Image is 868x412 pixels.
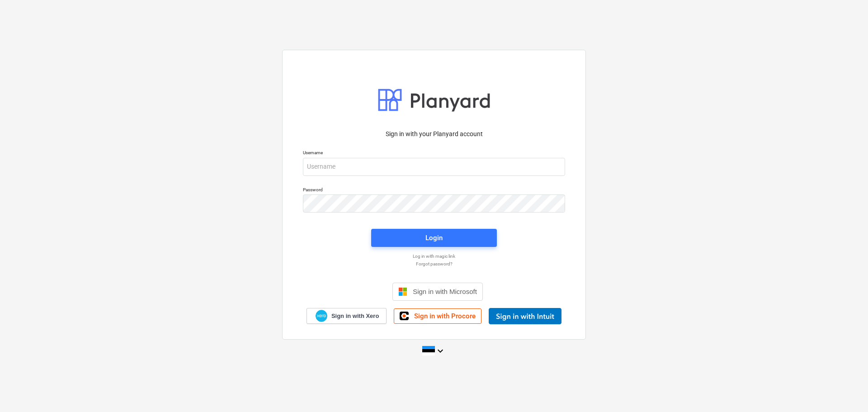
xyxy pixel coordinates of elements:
button: Login [371,229,497,247]
input: Username [303,158,565,176]
p: Sign in with your Planyard account [303,129,565,139]
img: Microsoft logo [398,287,407,296]
img: Xero logo [316,310,327,322]
i: keyboard_arrow_down [435,346,446,356]
p: Password [303,187,565,194]
div: Login [425,232,443,244]
a: Sign in with Procore [394,308,481,324]
span: Sign in with Microsoft [413,288,477,295]
p: Username [303,150,565,157]
a: Forgot password? [298,261,570,267]
span: Sign in with Xero [331,312,379,320]
a: Sign in with Xero [307,308,387,324]
a: Log in with magic link [298,253,570,259]
span: Sign in with Procore [414,312,476,320]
